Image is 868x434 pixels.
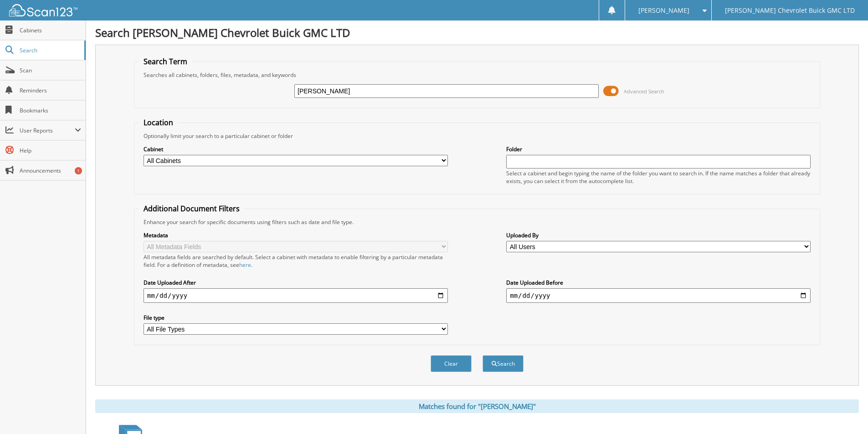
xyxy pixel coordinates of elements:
label: Date Uploaded Before [506,279,811,286]
button: Clear [431,355,472,372]
div: Select a cabinet and begin typing the name of the folder you want to search in. If the name match... [506,169,811,185]
div: 1 [75,167,82,174]
a: here [239,261,251,269]
label: Uploaded By [506,231,811,239]
input: end [506,288,811,303]
span: Reminders [20,87,81,94]
button: Search [483,355,524,372]
div: Optionally limit your search to a particular cabinet or folder [139,132,815,140]
div: All metadata fields are searched by default. Select a cabinet with metadata to enable filtering b... [144,253,448,269]
div: Enhance your search for specific documents using filters such as date and file type. [139,218,815,226]
legend: Search Term [139,56,192,66]
span: [PERSON_NAME] Chevrolet Buick GMC LTD [725,8,855,13]
span: Announcements [20,167,81,174]
span: Help [20,147,81,154]
span: Bookmarks [20,107,81,114]
label: Metadata [144,231,448,239]
input: start [144,288,448,303]
span: Search [20,46,80,54]
span: Advanced Search [624,88,664,95]
label: Cabinet [144,145,448,153]
label: Date Uploaded After [144,279,448,286]
span: Scan [20,66,81,74]
span: User Reports [20,127,75,134]
div: Searches all cabinets, folders, files, metadata, and keywords [139,71,815,79]
label: File type [144,314,448,322]
legend: Additional Document Filters [139,204,244,214]
span: [PERSON_NAME] [638,8,689,13]
span: Cabinets [20,26,81,34]
legend: Location [139,117,178,128]
div: Matches found for "[PERSON_NAME]" [95,399,859,413]
label: Folder [506,145,811,153]
h1: Search [PERSON_NAME] Chevrolet Buick GMC LTD [95,25,859,40]
img: scan123-logo-white.svg [9,4,77,16]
